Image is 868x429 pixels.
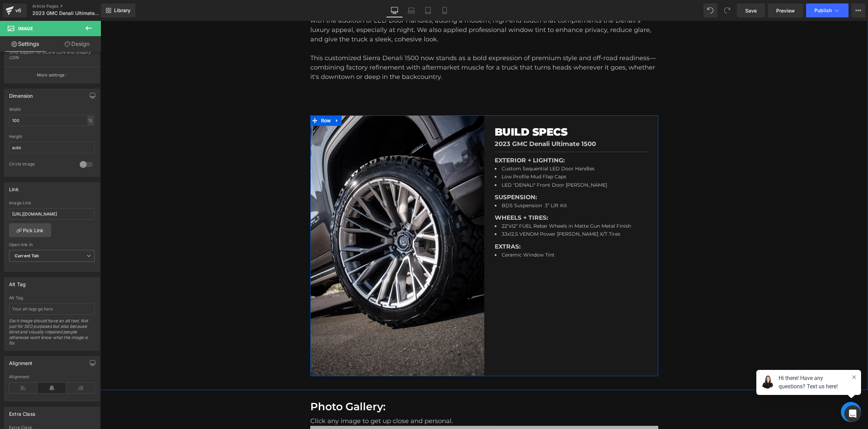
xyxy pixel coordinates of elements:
[745,7,757,14] span: Save
[9,142,95,153] input: auto
[9,201,95,205] div: Image Link
[394,202,544,210] li: 22"x12" FUEL Rebar Wheels in Matte Gun Metal Finish
[394,119,547,127] p: 2023 GMC Denali Ultimate 1500
[9,374,95,379] div: Alignment
[15,253,39,258] b: Current Tab
[806,3,849,17] button: Publish
[32,3,112,9] a: Article Pages
[814,8,832,13] span: Publish
[4,67,99,83] button: More settings
[87,116,94,125] div: %
[14,6,23,15] div: v6
[394,172,547,181] p: SUSPENSION:
[768,3,803,17] a: Preview
[210,380,558,392] div: To enrich screen reader interactions, please activate Accessibility in Grammarly extension settings
[403,3,420,17] a: Laptop
[9,277,26,287] div: Alt Tag
[9,303,95,315] input: Your alt tags go here
[9,183,19,192] div: Link
[52,36,102,52] a: Design
[394,161,544,169] li: LED "DENALI" Front Door [PERSON_NAME]
[210,396,558,405] div: Click any image to get up close and personal.
[9,89,33,99] div: Dimension
[9,134,95,139] div: Height
[703,3,717,17] button: Undo
[394,193,547,202] p: WHEELS + TIRES:
[9,356,33,366] div: Alignment
[18,26,33,31] span: Image
[394,210,544,218] li: 33x12.5 VENOM Power [PERSON_NAME] X/T Tires
[9,115,95,126] input: auto
[232,95,241,105] a: Expand / Collapse
[32,10,99,16] span: 2023 GMC Denali Ultimate 1500
[386,3,403,17] a: Desktop
[720,3,734,17] button: Redo
[9,208,95,220] input: https://your-shop.myshopify.com
[851,3,865,17] button: More
[210,33,558,61] div: This customized Sierra Denali 1500 now stands as a bold expression of premium style and off-road ...
[394,135,547,144] p: EXTERIOR + LIGHTING:
[420,3,436,17] a: Tablet
[9,318,95,350] div: Each image should have an alt text. Not just for SEO purposes but also because blind and visually...
[9,296,95,300] div: Alt Tag
[9,107,95,112] div: Width
[394,119,547,127] div: To enrich screen reader interactions, please activate Accessibility in Grammarly extension settings
[3,3,27,17] a: v6
[210,396,558,405] div: To enrich screen reader interactions, please activate Accessibility in Grammarly extension settings
[394,144,544,153] li: Custom Sequential LED Door Handles
[9,242,95,247] div: Open link In
[37,72,65,78] p: More settings
[394,152,544,161] li: Low Profile Mud Flap Caps
[776,7,795,14] span: Preview
[9,161,73,169] div: Circle Image
[9,223,51,237] a: Pick Link
[9,49,95,65] div: Only support for UCare CDN and Shopify CDN
[394,230,544,239] li: Ceramic Window Tint
[844,405,861,422] div: Open Intercom Messenger
[394,105,547,118] h1: BUILD SPECS
[101,3,135,17] a: New Library
[394,105,547,118] div: To enrich screen reader interactions, please activate Accessibility in Grammarly extension settings
[9,407,35,417] div: Extra Class
[394,221,547,230] p: EXTRAS:
[210,380,558,392] h1: Photo Gallery:
[394,181,544,189] li: BDS Suspension 3” Lift Kit
[114,7,130,14] span: Library
[436,3,453,17] a: Mobile
[219,95,232,105] span: Row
